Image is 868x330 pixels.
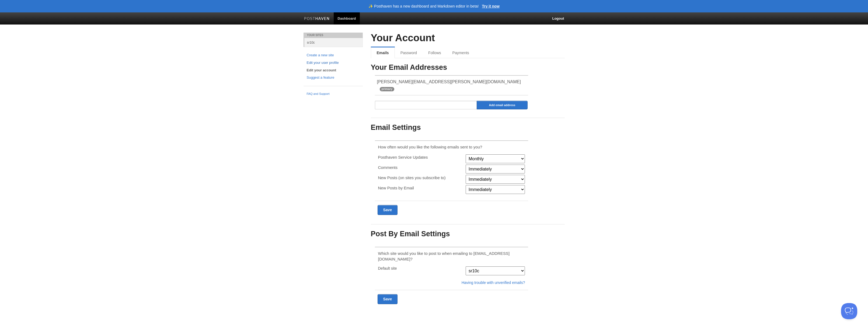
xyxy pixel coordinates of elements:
a: Having trouble with unverified emails? [462,280,525,285]
h2: Your Account [371,33,565,44]
p: Comments [378,165,462,170]
a: Dashboard [334,12,360,25]
h3: Email Settings [371,124,565,132]
a: Payments [447,47,475,58]
p: Which site would you like to post to when emailing to [EMAIL_ADDRESS][DOMAIN_NAME]? [378,251,525,262]
a: sr10c [304,38,363,47]
header: ✨ Posthaven has a new dashboard and Markdown editor in beta! [368,4,479,8]
input: Save [378,205,398,215]
a: Suggest a feature [307,75,360,81]
h3: Post By Email Settings [371,230,565,238]
h3: Your Email Addresses [371,64,565,72]
a: Edit your account [307,68,360,73]
p: New Posts by Email [378,185,462,191]
input: Add email address [477,101,528,109]
a: Logout [548,12,568,25]
span: [PERSON_NAME][EMAIL_ADDRESS][PERSON_NAME][DOMAIN_NAME] [377,79,521,84]
a: Password [395,47,423,58]
span: primary [380,87,394,91]
a: Edit your user profile [307,60,360,66]
a: Create a new site [307,53,360,58]
a: Follows [423,47,447,58]
p: New Posts (on sites you subscribe to) [378,175,462,180]
iframe: Help Scout Beacon - Open [841,303,857,319]
div: Default site [377,266,464,270]
a: FAQ and Support [307,92,360,96]
p: How often would you like the following emails sent to you? [378,144,525,150]
input: Save [378,294,398,304]
a: Emails [371,47,395,58]
li: Your Sites [304,33,363,38]
p: Posthaven Service Updates [378,154,462,160]
a: Try it now [482,4,499,8]
img: Posthaven-bar [304,17,330,21]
